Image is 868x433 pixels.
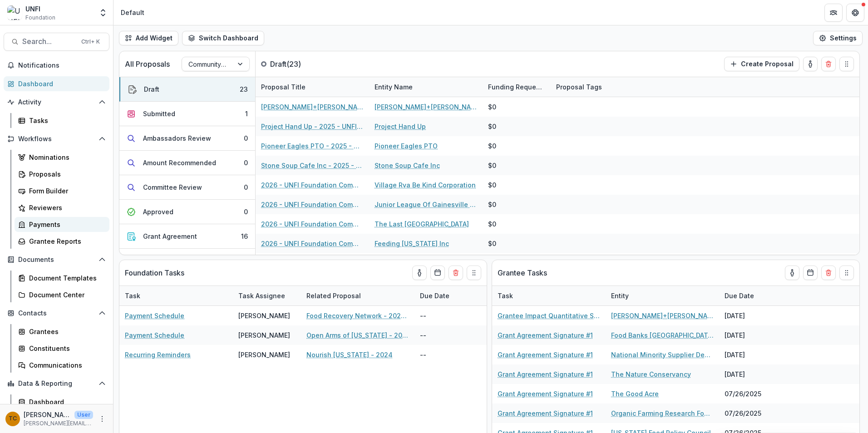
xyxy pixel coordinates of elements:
[233,286,301,305] div: Task Assignee
[4,306,109,320] button: Open Contacts
[15,324,109,339] a: Grantees
[125,267,184,278] p: Foundation Tasks
[803,266,818,280] button: Calendar
[375,102,477,112] a: [PERSON_NAME]+[PERSON_NAME] Test Org
[24,410,71,419] p: [PERSON_NAME]
[238,350,290,359] div: [PERSON_NAME]
[719,403,787,423] div: 07/26/2025
[125,350,191,359] a: Recurring Reminders
[15,217,109,232] a: Payments
[29,360,102,370] div: Communications
[719,286,787,305] div: Due Date
[29,236,102,246] div: Grantee Reports
[29,397,102,407] div: Dashboard
[15,394,109,409] a: Dashboard
[488,180,496,190] div: $0
[119,286,233,305] div: Task
[498,408,593,418] a: Grant Agreement Signature #1
[488,239,496,248] div: $0
[79,37,102,47] div: Ctrl + K
[261,239,364,248] a: 2026 - UNFI Foundation Community Grants Application
[492,291,518,300] div: Task
[182,31,264,45] button: Switch Dashboard
[611,408,714,418] a: Organic Farming Research Foundation
[261,102,364,112] a: [PERSON_NAME]+[PERSON_NAME] Test Org - 2025 - UNFI Foundation Community Grants Application
[839,266,854,280] button: Drag
[306,311,409,320] a: Food Recovery Network - 2025 - UNFI Foundation Community Grants Application
[270,59,338,69] p: Draft ( 23 )
[821,57,836,71] button: Delete card
[813,31,863,45] button: Settings
[29,116,102,125] div: Tasks
[606,286,719,305] div: Entity
[18,98,95,106] span: Activity
[18,310,95,317] span: Contacts
[143,158,216,167] div: Amount Recommended
[301,286,414,305] div: Related Proposal
[4,58,109,73] button: Notifications
[375,239,449,248] a: Feeding [US_STATE] Inc
[119,126,255,151] button: Ambassadors Review0
[121,8,144,17] div: Default
[15,113,109,128] a: Tasks
[29,290,102,300] div: Document Center
[369,77,483,97] div: Entity Name
[606,291,634,300] div: Entity
[301,291,366,300] div: Related Proposal
[375,219,469,229] a: The Last [GEOGRAPHIC_DATA]
[261,141,364,151] a: Pioneer Eagles PTO - 2025 - UNFI Foundation Community Grants Application
[492,286,606,305] div: Task
[611,311,714,320] a: [PERSON_NAME]+[PERSON_NAME] Test Org
[551,77,664,97] div: Proposal Tags
[498,369,593,379] a: Grant Agreement Signature #1
[839,57,854,71] button: Drag
[9,416,17,422] div: Thomas Colacchio
[719,384,787,403] div: 07/26/2025
[238,311,290,320] div: [PERSON_NAME]
[467,266,481,280] button: Drag
[719,345,787,364] div: [DATE]
[244,207,248,216] div: 0
[488,122,496,131] div: $0
[375,200,477,209] a: Junior League Of Gainesville [US_STATE] Incorporated
[611,389,659,399] a: The Good Acre
[125,311,184,320] a: Payment Schedule
[143,231,197,241] div: Grant Agreement
[369,82,418,92] div: Entity Name
[719,325,787,345] div: [DATE]
[551,82,607,92] div: Proposal Tags
[18,135,95,143] span: Workflows
[29,327,102,336] div: Grantees
[483,82,551,92] div: Funding Requested
[144,84,159,94] div: Draft
[821,266,836,280] button: Delete card
[97,413,108,424] button: More
[143,109,175,118] div: Submitted
[119,200,255,224] button: Approved0
[261,122,364,131] a: Project Hand Up - 2025 - UNFI Foundation Community Grants Application
[119,31,178,45] button: Add Widget
[15,183,109,198] a: Form Builder
[15,234,109,249] a: Grantee Reports
[414,286,483,305] div: Due Date
[4,376,109,391] button: Open Data & Reporting
[18,62,106,69] span: Notifications
[824,4,843,22] button: Partners
[719,291,759,300] div: Due Date
[611,369,691,379] a: The Nature Conservancy
[238,330,290,340] div: [PERSON_NAME]
[22,37,76,46] span: Search...
[97,4,109,22] button: Open entity switcher
[119,175,255,200] button: Committee Review0
[498,267,547,278] p: Grantee Tasks
[7,5,22,20] img: UNFI
[449,266,463,280] button: Delete card
[256,77,369,97] div: Proposal Title
[15,271,109,285] a: Document Templates
[24,419,93,428] p: [PERSON_NAME][EMAIL_ADDRESS][PERSON_NAME][DOMAIN_NAME]
[4,252,109,267] button: Open Documents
